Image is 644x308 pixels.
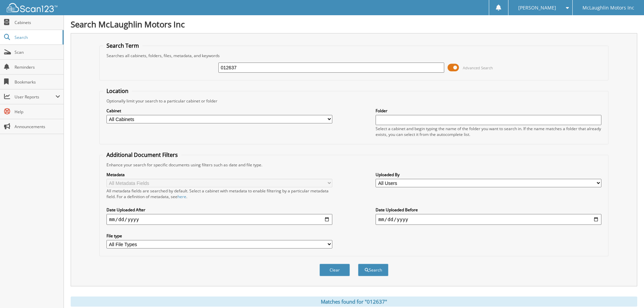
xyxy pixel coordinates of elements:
[463,65,493,70] span: Advanced Search
[106,172,332,177] label: Metadata
[15,94,55,100] span: User Reports
[376,214,601,225] input: end
[71,297,637,307] div: Matches found for "012637"
[103,42,142,49] legend: Search Term
[103,151,181,159] legend: Additional Document Filters
[71,19,637,30] h1: Search McLaughlin Motors Inc
[15,49,60,55] span: Scan
[103,162,605,168] div: Enhance your search for specific documents using filters such as date and file type.
[15,109,60,115] span: Help
[103,98,605,104] div: Optionally limit your search to a particular cabinet or folder
[376,207,601,213] label: Date Uploaded Before
[15,20,60,25] span: Cabinets
[106,233,332,239] label: File type
[15,64,60,70] span: Reminders
[106,108,332,114] label: Cabinet
[177,194,186,199] a: here
[15,79,60,85] span: Bookmarks
[106,207,332,213] label: Date Uploaded After
[319,264,350,276] button: Clear
[358,264,388,276] button: Search
[15,34,59,40] span: Search
[103,87,132,95] legend: Location
[518,6,556,10] span: [PERSON_NAME]
[582,6,634,10] span: McLaughlin Motors Inc
[15,124,60,129] span: Announcements
[103,53,605,58] div: Searches all cabinets, folders, files, metadata, and keywords
[106,188,332,199] div: All metadata fields are searched by default. Select a cabinet with metadata to enable filtering b...
[7,3,57,12] img: scan123-logo-white.svg
[376,172,601,177] label: Uploaded By
[376,126,601,137] div: Select a cabinet and begin typing the name of the folder you want to search in. If the name match...
[106,214,332,225] input: start
[376,108,601,114] label: Folder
